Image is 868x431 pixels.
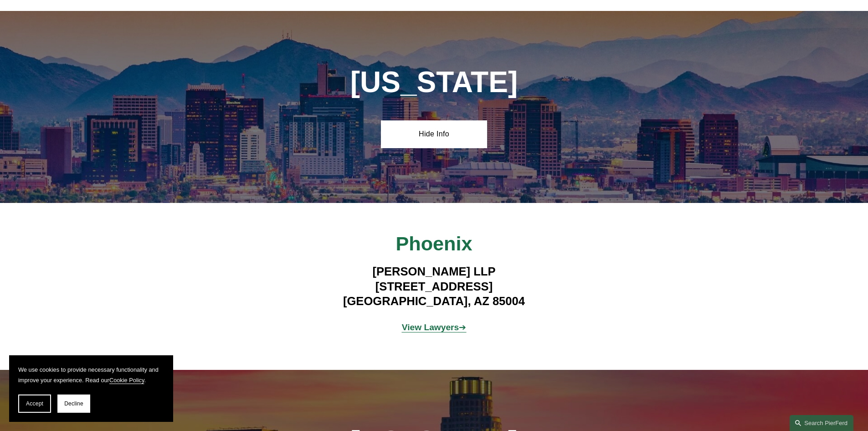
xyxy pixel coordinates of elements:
span: Accept [26,400,43,407]
span: Phoenix [396,233,473,254]
a: ➔ [459,322,466,332]
a: Cookie Policy [109,377,144,384]
span: Decline [64,400,83,407]
button: Accept [18,395,51,413]
h1: [US_STATE] [301,66,567,99]
button: Decline [57,395,90,413]
a: Hide Info [381,120,487,148]
p: We use cookies to provide necessary functionality and improve your experience. Read our . [18,364,164,385]
h4: [PERSON_NAME] LLP [STREET_ADDRESS] [GEOGRAPHIC_DATA], AZ 85004 [301,264,567,308]
section: Cookie banner [9,355,173,422]
a: Search this site [790,415,853,431]
a: View Lawyers [402,322,459,332]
